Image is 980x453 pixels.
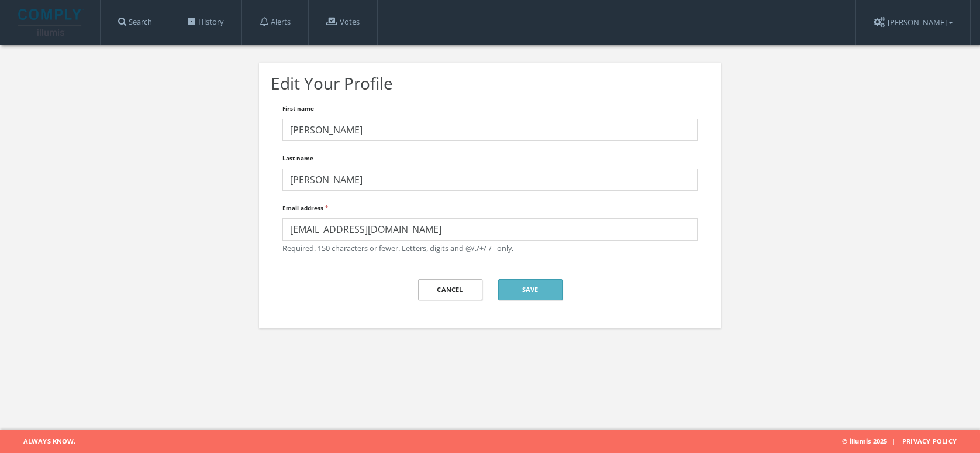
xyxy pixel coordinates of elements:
small: Required. 150 characters or fewer. Letters, digits and @/./+/-/_ only. [282,243,698,254]
h3: Edit Your Profile [271,74,709,92]
button: Save [498,279,563,300]
label: First name [282,101,314,116]
label: Last name [282,150,313,166]
label: Email address [282,200,328,216]
span: Always Know. [9,430,75,453]
a: Privacy Policy [902,437,957,445]
img: illumis [18,9,84,36]
span: © illumis 2025 [842,430,971,453]
span: | [887,437,900,445]
a: Cancel [418,279,482,300]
